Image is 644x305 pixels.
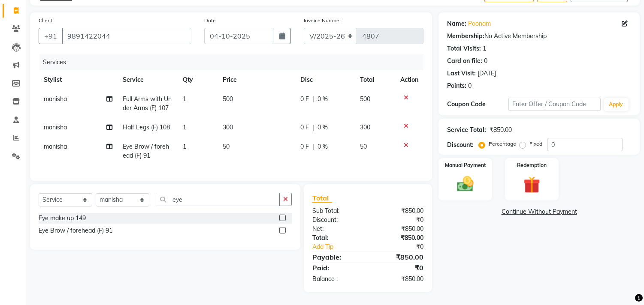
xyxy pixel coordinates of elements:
[300,142,309,151] span: 0 F
[368,233,430,242] div: ₹850.00
[306,215,368,224] div: Discount:
[183,95,186,103] span: 1
[490,126,512,135] div: ₹850.00
[118,70,178,90] th: Service
[223,123,233,131] span: 300
[368,263,430,273] div: ₹0
[447,81,466,90] div: Points:
[484,57,487,66] div: 0
[447,32,631,41] div: No Active Membership
[39,214,86,223] div: Eye make up 149
[368,252,430,262] div: ₹850.00
[223,143,230,150] span: 50
[306,206,368,215] div: Sub Total:
[39,226,112,235] div: Eye Brow / forehead (F) 91
[360,123,370,131] span: 300
[204,17,216,24] label: Date
[468,19,491,28] a: Poonam
[123,143,169,159] span: Eye Brow / forehead (F) 91
[452,174,479,194] img: _cash.svg
[306,263,368,273] div: Paid:
[306,224,368,233] div: Net:
[360,95,370,103] span: 500
[440,207,638,216] a: Continue Without Payment
[304,17,341,24] label: Invoice Number
[395,70,423,90] th: Action
[317,95,328,104] span: 0 %
[378,242,430,251] div: ₹0
[312,194,332,203] span: Total
[44,123,67,131] span: manisha
[447,69,476,78] div: Last Visit:
[223,95,233,103] span: 500
[368,206,430,215] div: ₹850.00
[156,193,280,206] input: Search or Scan
[447,44,481,53] div: Total Visits:
[447,32,484,41] div: Membership:
[306,242,378,251] a: Add Tip
[447,100,508,109] div: Coupon Code
[44,143,67,150] span: manisha
[478,69,496,78] div: [DATE]
[306,233,368,242] div: Total:
[218,70,295,90] th: Price
[39,17,52,24] label: Client
[368,224,430,233] div: ₹850.00
[183,123,186,131] span: 1
[447,141,474,150] div: Discount:
[447,57,482,66] div: Card on file:
[312,95,314,104] span: |
[123,123,170,131] span: Half Legs (F) 108
[306,275,368,284] div: Balance :
[355,70,396,90] th: Total
[368,215,430,224] div: ₹0
[183,143,186,150] span: 1
[178,70,218,90] th: Qty
[39,28,63,44] button: +91
[518,174,545,195] img: _gift.svg
[447,19,466,28] div: Name:
[508,98,600,111] input: Enter Offer / Coupon Code
[300,123,309,132] span: 0 F
[39,70,118,90] th: Stylist
[44,95,67,103] span: manisha
[447,126,486,135] div: Service Total:
[489,140,516,148] label: Percentage
[529,140,542,148] label: Fixed
[300,95,309,104] span: 0 F
[295,70,355,90] th: Disc
[517,161,547,169] label: Redemption
[317,123,328,132] span: 0 %
[483,44,486,53] div: 1
[445,161,486,169] label: Manual Payment
[62,28,191,44] input: Search by Name/Mobile/Email/Code
[604,98,629,111] button: Apply
[312,123,314,132] span: |
[360,143,367,150] span: 50
[306,252,368,262] div: Payable:
[312,142,314,151] span: |
[123,95,172,112] span: Full Arms with Under Arms (F) 107
[468,81,472,90] div: 0
[368,275,430,284] div: ₹850.00
[39,54,430,70] div: Services
[317,142,328,151] span: 0 %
